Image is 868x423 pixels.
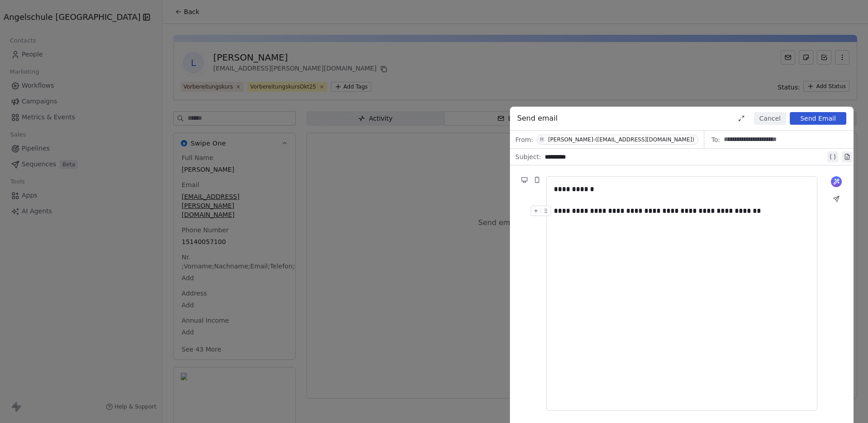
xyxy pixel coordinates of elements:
button: Cancel [754,112,786,125]
span: From: [515,135,533,144]
button: Send Email [790,112,846,125]
span: To: [712,135,720,144]
div: H [540,136,544,143]
div: [PERSON_NAME]-([EMAIL_ADDRESS][DOMAIN_NAME]) [548,136,694,143]
span: Subject: [515,152,541,164]
span: Send email [517,113,558,124]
